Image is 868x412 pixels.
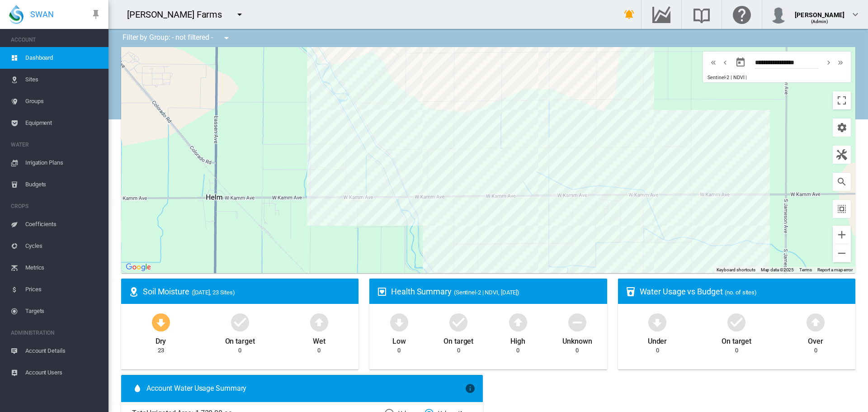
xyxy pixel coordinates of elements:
span: (Sentinel-2 | NDVI, [DATE]) [454,289,519,296]
div: Water Usage vs Budget [640,286,848,297]
div: Dry [156,333,166,346]
md-icon: icon-checkbox-marked-circle [726,311,747,333]
div: 0 [735,346,738,355]
div: 0 [238,346,241,355]
div: 0 [814,346,817,355]
div: Unknown [562,333,592,346]
button: md-calendar [731,53,750,71]
div: High [510,333,525,346]
div: On target [722,333,751,346]
span: ADMINISTRATION [11,326,101,340]
span: Metrics [25,257,101,279]
div: Low [392,333,406,346]
md-icon: icon-menu-down [234,9,245,20]
span: Budgets [25,174,101,195]
a: Open this area in Google Maps (opens a new window) [123,261,153,273]
button: icon-chevron-double-left [708,57,719,68]
md-icon: icon-heart-box-outline [377,286,387,297]
md-icon: icon-arrow-up-bold-circle [308,311,330,333]
span: Sites [25,69,101,90]
md-icon: icon-bell-ring [624,9,635,20]
span: Account Users [25,362,101,384]
md-icon: icon-chevron-right [824,57,834,68]
md-icon: Search the knowledge base [691,9,712,20]
md-icon: icon-arrow-up-bold-circle [507,311,529,333]
md-icon: icon-arrow-down-bold-circle [150,311,172,333]
button: icon-select-all [833,200,851,218]
md-icon: icon-checkbox-marked-circle [229,311,251,333]
img: SWAN-Landscape-Logo-Colour-drop.png [9,5,24,24]
div: Wet [313,333,325,346]
button: icon-bell-ring [620,5,638,24]
md-icon: icon-checkbox-marked-circle [448,311,469,333]
span: Irrigation Plans [25,152,101,174]
span: Map data ©2025 [761,267,794,272]
button: icon-magnify [833,173,851,191]
span: ACCOUNT [11,33,101,47]
md-icon: icon-cog [836,122,847,133]
button: icon-menu-down [231,5,249,24]
md-icon: icon-cup-water [625,286,636,297]
span: WATER [11,137,101,152]
div: 23 [158,346,164,355]
div: [PERSON_NAME] [795,7,844,16]
span: (Admin) [811,19,829,24]
button: Zoom in [833,226,851,244]
md-icon: icon-chevron-left [720,57,730,68]
span: Account Details [25,340,101,362]
a: Report a map error [817,267,853,272]
md-icon: icon-menu-down [221,33,232,43]
div: 0 [576,346,579,355]
button: icon-chevron-left [719,57,731,68]
div: On target [225,333,255,346]
button: icon-chevron-double-right [835,57,846,68]
md-icon: icon-chevron-double-right [835,57,845,68]
div: Filter by Group: - not filtered - [116,29,238,47]
span: | [745,75,747,81]
span: Equipment [25,112,101,134]
button: Toggle fullscreen view [833,91,851,109]
span: Dashboard [25,47,101,69]
md-icon: Click here for help [731,9,753,20]
img: Google [123,261,153,273]
md-icon: icon-arrow-down-bold-circle [646,311,668,333]
md-icon: Go to the Data Hub [651,9,672,20]
md-icon: icon-water [132,383,143,394]
div: 0 [317,346,321,355]
span: Sentinel-2 | NDVI [708,75,744,81]
div: 0 [516,346,519,355]
span: CROPS [11,199,101,213]
button: Keyboard shortcuts [717,267,755,273]
md-icon: icon-information [465,383,476,394]
md-icon: icon-magnify [836,176,847,187]
div: Soil Moisture [143,286,351,297]
div: Health Summary [391,286,599,297]
md-icon: icon-arrow-up-bold-circle [805,311,826,333]
md-icon: icon-map-marker-radius [128,286,139,297]
span: Groups [25,90,101,112]
span: Targets [25,300,101,322]
div: 0 [457,346,460,355]
md-icon: icon-arrow-down-bold-circle [388,311,410,333]
span: Cycles [25,235,101,257]
div: 0 [397,346,401,355]
button: Zoom out [833,244,851,262]
span: Account Water Usage Summary [146,384,465,393]
span: Prices [25,279,101,300]
button: icon-cog [833,118,851,137]
md-icon: icon-chevron-down [850,9,861,20]
md-icon: icon-minus-circle [566,311,588,333]
button: icon-chevron-right [823,57,835,68]
span: (no. of sites) [725,289,757,296]
md-icon: icon-select-all [836,204,847,214]
span: Coefficients [25,213,101,235]
div: On target [443,333,473,346]
span: ([DATE], 23 Sites) [192,289,235,296]
span: SWAN [30,9,54,20]
md-icon: icon-pin [90,9,101,20]
button: icon-menu-down [217,29,236,47]
div: [PERSON_NAME] Farms [127,8,230,21]
div: 0 [656,346,659,355]
a: Terms [799,267,812,272]
md-icon: icon-chevron-double-left [708,57,718,68]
